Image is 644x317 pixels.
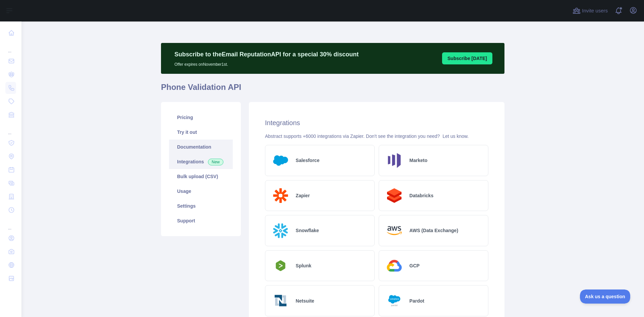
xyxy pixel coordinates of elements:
img: Logo [384,221,404,241]
img: Logo [271,291,290,311]
a: Support [169,213,233,228]
h2: Netsuite [296,298,314,304]
span: Invite users [582,7,608,15]
h2: Splunk [296,262,312,269]
div: Abstract supports +6000 integrations via Zapier. Don't see the integration you need? [265,133,488,140]
h2: Snowflake [296,227,319,234]
h2: Salesforce [296,157,320,164]
button: Subscribe [DATE] [442,52,492,64]
a: Documentation [169,140,233,154]
iframe: Toggle Customer Support [580,289,631,304]
h2: Databricks [410,192,434,199]
a: Bulk upload (CSV) [169,169,233,184]
h2: GCP [410,262,420,269]
h2: Integrations [265,118,488,127]
h2: AWS (Data Exchange) [410,227,458,234]
a: Pricing [169,110,233,125]
button: Invite users [571,5,609,16]
a: Try it out [169,125,233,140]
img: Logo [384,151,404,170]
a: Settings [169,199,233,213]
a: Usage [169,184,233,199]
img: Logo [384,291,404,311]
div: ... [5,40,16,54]
h2: Pardot [410,298,424,304]
p: Subscribe to the Email Reputation API for a special 30 % discount [174,50,359,59]
h2: Marketo [410,157,428,164]
button: Let us know. [442,133,469,140]
img: Logo [384,256,404,276]
span: New [208,159,223,165]
a: Integrations New [169,154,233,169]
p: Offer expires on November 1st. [174,59,359,67]
div: ... [5,217,16,231]
img: Logo [271,186,290,206]
img: Logo [271,258,290,273]
div: ... [5,122,16,136]
img: Logo [271,151,290,170]
h1: Phone Validation API [161,82,504,98]
h2: Zapier [296,192,310,199]
img: Logo [384,186,404,206]
img: Logo [271,221,290,241]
